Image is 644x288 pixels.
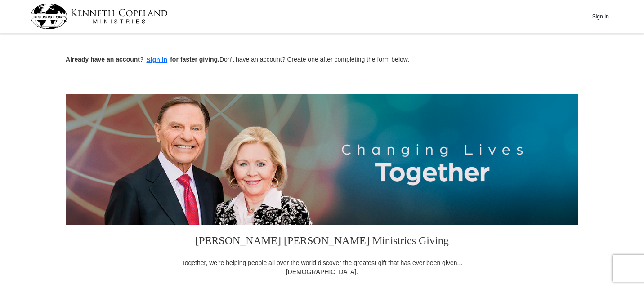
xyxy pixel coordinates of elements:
p: Don't have an account? Create one after completing the form below. [66,55,578,65]
strong: Already have an account? for faster giving. [66,56,219,63]
h3: [PERSON_NAME] [PERSON_NAME] Ministries Giving [176,225,468,258]
button: Sign In [587,9,614,23]
button: Sign in [144,55,170,65]
div: Together, we're helping people all over the world discover the greatest gift that has ever been g... [176,258,468,276]
img: kcm-header-logo.svg [30,4,168,29]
